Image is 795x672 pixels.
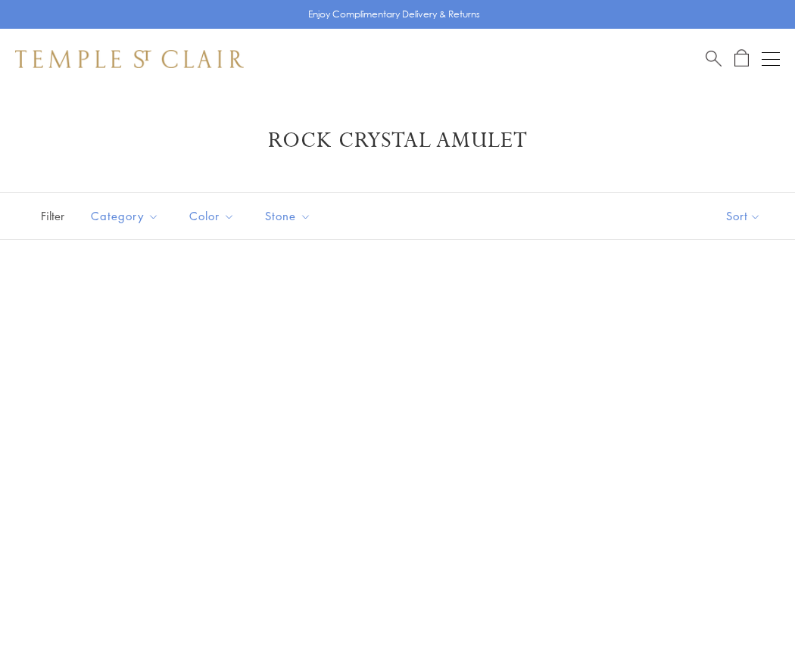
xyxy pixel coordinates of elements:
[38,127,757,154] h1: Rock Crystal Amulet
[692,193,795,239] button: Show sort by
[706,49,722,68] a: Search
[15,50,244,68] img: Temple St. Clair
[762,50,780,68] button: Open navigation
[734,49,749,68] a: Open Shopping Bag
[257,207,323,226] span: Stone
[308,7,480,22] p: Enjoy Complimentary Delivery & Returns
[182,207,246,226] span: Color
[83,207,170,226] span: Category
[79,199,170,233] button: Category
[178,199,246,233] button: Color
[254,199,323,233] button: Stone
